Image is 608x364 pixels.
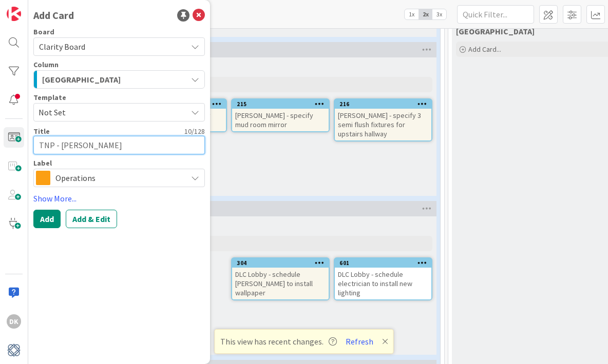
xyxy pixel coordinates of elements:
span: Not Set [39,106,179,119]
div: 215 [237,100,329,108]
span: [GEOGRAPHIC_DATA] [42,73,121,86]
span: This view has recent changes. [220,335,337,348]
div: 215 [232,99,329,109]
div: 216[PERSON_NAME] - specify 3 semi flush fixtures for upstairs hallway [335,99,431,140]
span: Template [33,94,66,101]
span: Add Card... [468,45,501,54]
button: [GEOGRAPHIC_DATA] [33,70,205,89]
div: 10 / 128 [53,127,205,136]
label: Title [33,127,50,136]
img: avatar [7,343,21,357]
div: [PERSON_NAME] - specify mud room mirror [232,109,329,131]
div: DK [7,314,21,329]
div: DLC Lobby - schedule [PERSON_NAME] to install wallpaper [232,268,329,299]
span: Operations [55,171,182,185]
div: DLC Lobby - schedule electrician to install new lighting [335,268,431,299]
span: 1x [405,9,419,19]
span: 3x [432,9,446,19]
div: 601DLC Lobby - schedule electrician to install new lighting [335,258,431,299]
div: 216 [339,100,431,108]
div: 216 [335,99,431,109]
span: Label [33,159,52,167]
a: Show More... [33,192,205,205]
div: 215[PERSON_NAME] - specify mud room mirror [232,99,329,131]
span: Board [33,28,54,35]
span: Devon [456,26,535,36]
textarea: TNP - Stev [33,136,205,154]
input: Quick Filter... [457,5,534,24]
div: 304 [232,258,329,268]
span: 2x [419,9,432,19]
div: 601 [335,258,431,268]
img: Visit kanbanzone.com [7,7,21,21]
div: 304 [237,259,329,267]
button: Add & Edit [66,210,117,228]
div: 304DLC Lobby - schedule [PERSON_NAME] to install wallpaper [232,258,329,299]
button: Refresh [342,335,377,348]
span: Column [33,61,59,68]
div: Add Card [33,8,74,23]
div: [PERSON_NAME] - specify 3 semi flush fixtures for upstairs hallway [335,109,431,140]
span: Clarity Board [39,42,85,52]
button: Add [33,210,61,228]
div: 601 [339,259,431,267]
